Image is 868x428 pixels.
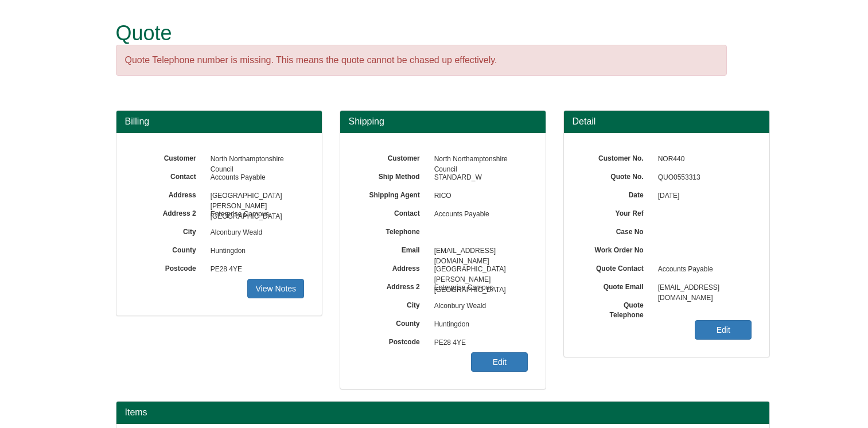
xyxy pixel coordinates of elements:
span: Accounts Payable [429,205,528,224]
span: QUO0553313 [652,169,752,187]
label: Quote Email [581,279,652,292]
span: [EMAIL_ADDRESS][DOMAIN_NAME] [429,242,528,260]
label: Quote No. [581,169,652,182]
a: View Notes [247,279,304,298]
label: City [357,297,429,310]
span: [GEOGRAPHIC_DATA][PERSON_NAME][GEOGRAPHIC_DATA] [429,260,528,279]
label: Contact [134,169,205,182]
label: Work Order No [581,242,652,255]
span: Huntingdon [205,242,305,260]
span: North Northamptonshire Council [429,150,528,169]
a: Edit [471,352,528,372]
h3: Shipping [349,116,537,127]
h1: Quote [116,22,727,45]
label: Ship Method [357,169,429,182]
label: Telephone [357,224,429,237]
span: RICO [429,187,528,205]
label: Case No [581,224,652,237]
label: Postcode [357,334,429,347]
span: [DATE] [652,187,752,205]
span: Huntingdon [429,316,528,334]
label: Address 2 [134,205,205,219]
span: Accounts Payable [652,260,752,279]
label: Customer No. [581,150,652,164]
label: Shipping Agent [357,187,429,200]
span: Alconbury Weald [205,224,305,242]
span: PE28 4YE [205,260,305,279]
label: Your Ref [581,205,652,219]
span: [GEOGRAPHIC_DATA][PERSON_NAME][GEOGRAPHIC_DATA] [205,187,305,205]
div: Quote Telephone number is missing. This means the quote cannot be chased up effectively. [116,45,727,76]
span: Accounts Payable [205,169,305,187]
span: PE28 4YE [429,334,528,352]
label: Quote Telephone [581,297,652,320]
h3: Detail [573,116,761,127]
label: Postcode [134,260,205,274]
label: Customer [134,150,205,164]
span: Enterprise Campus [205,205,305,224]
span: NOR440 [652,150,752,169]
a: Edit [695,320,752,340]
span: Enterprise Campus [429,279,528,297]
label: County [134,242,205,255]
span: STANDARD_W [429,169,528,187]
label: City [134,224,205,237]
span: Alconbury Weald [429,297,528,316]
h3: Billing [125,116,313,127]
span: North Northamptonshire Council [205,150,305,169]
label: Address [134,187,205,200]
label: Contact [357,205,429,219]
label: Date [581,187,652,200]
label: Address [357,260,429,274]
label: Address 2 [357,279,429,292]
label: Customer [357,150,429,164]
label: Quote Contact [581,260,652,274]
label: Email [357,242,429,255]
label: County [357,316,429,329]
h2: Items [125,407,761,418]
span: [EMAIL_ADDRESS][DOMAIN_NAME] [652,279,752,297]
